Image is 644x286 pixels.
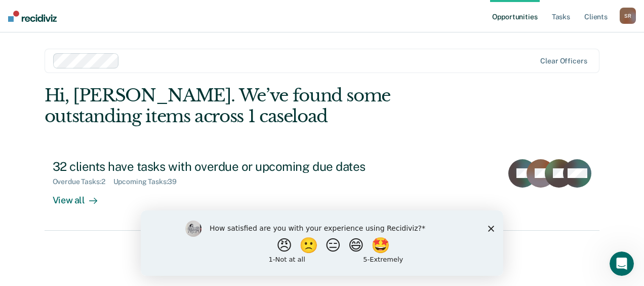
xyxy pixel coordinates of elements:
[53,159,408,174] div: 32 clients have tasks with overdue or upcoming due dates
[540,57,587,65] div: Clear officers
[53,186,109,206] div: View all
[620,8,636,24] button: SR
[8,11,57,22] img: Recidiviz
[113,177,185,186] div: Upcoming Tasks : 39
[53,177,113,186] div: Overdue Tasks : 2
[45,151,600,231] a: 32 clients have tasks with overdue or upcoming due datesOverdue Tasks:2Upcoming Tasks:39View all
[610,252,634,276] iframe: Intercom live chat
[620,8,636,24] div: S R
[45,85,489,127] div: Hi, [PERSON_NAME]. We’ve found some outstanding items across 1 caseload
[141,210,503,276] iframe: Survey by Kim from Recidiviz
